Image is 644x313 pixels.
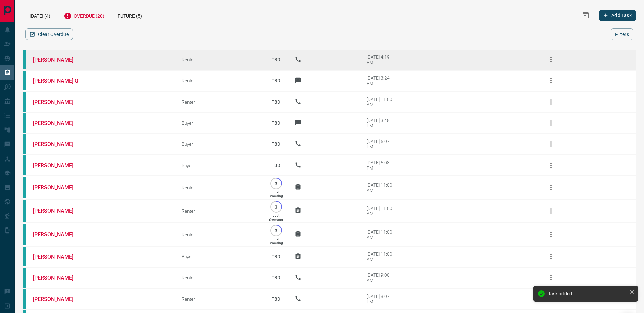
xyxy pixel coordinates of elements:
[33,275,83,281] a: [PERSON_NAME]
[548,291,627,296] div: Task added
[23,92,26,112] div: condos.ca
[23,7,57,24] div: [DATE] (4)
[23,177,26,198] div: condos.ca
[23,268,26,288] div: condos.ca
[367,294,395,304] div: [DATE] 8:07 PM
[274,228,279,233] p: 3
[268,72,284,90] p: TBD
[367,229,395,240] div: [DATE] 11:00 AM
[268,51,284,69] p: TBD
[182,141,258,147] div: Buyer
[25,28,73,40] button: Clear Overdue
[23,289,26,309] div: condos.ca
[182,232,258,237] div: Renter
[33,141,83,147] a: [PERSON_NAME]
[23,224,26,245] div: condos.ca
[274,204,279,209] p: 3
[182,78,258,83] div: Renter
[33,162,83,169] a: [PERSON_NAME]
[367,160,395,171] div: [DATE] 5:08 PM
[33,57,83,63] a: [PERSON_NAME]
[269,190,283,198] p: Just Browsing
[182,120,258,126] div: Buyer
[599,10,636,21] button: Add Task
[111,7,149,24] div: Future (5)
[367,139,395,149] div: [DATE] 5:07 PM
[367,182,395,193] div: [DATE] 11:00 AM
[33,208,83,214] a: [PERSON_NAME]
[33,254,83,260] a: [PERSON_NAME]
[182,275,258,280] div: Renter
[611,28,633,40] button: Filters
[182,163,258,168] div: Buyer
[367,272,395,283] div: [DATE] 9:00 AM
[182,99,258,105] div: Renter
[367,54,395,65] div: [DATE] 4:19 PM
[367,118,395,128] div: [DATE] 3:48 PM
[182,57,258,62] div: Renter
[23,134,26,154] div: condos.ca
[268,269,284,287] p: TBD
[578,7,594,23] button: Select Date Range
[182,208,258,214] div: Renter
[33,99,83,105] a: [PERSON_NAME]
[33,78,83,84] a: [PERSON_NAME] Q
[33,184,83,191] a: [PERSON_NAME]
[269,214,283,221] p: Just Browsing
[268,114,284,132] p: TBD
[23,113,26,133] div: condos.ca
[268,135,284,153] p: TBD
[33,231,83,238] a: [PERSON_NAME]
[33,120,83,126] a: [PERSON_NAME]
[23,247,26,266] div: condos.ca
[268,248,284,266] p: TBD
[23,200,26,222] div: condos.ca
[367,75,395,86] div: [DATE] 3:24 PM
[182,296,258,302] div: Renter
[367,251,395,262] div: [DATE] 11:00 AM
[367,206,395,216] div: [DATE] 11:00 AM
[268,156,284,174] p: TBD
[57,7,111,24] div: Overdue (20)
[268,93,284,111] p: TBD
[367,97,395,107] div: [DATE] 11:00 AM
[182,185,258,190] div: Renter
[33,296,83,302] a: [PERSON_NAME]
[182,254,258,259] div: Buyer
[23,155,26,175] div: condos.ca
[23,50,26,69] div: condos.ca
[23,71,26,90] div: condos.ca
[274,181,279,186] p: 3
[269,237,283,245] p: Just Browsing
[268,290,284,308] p: TBD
